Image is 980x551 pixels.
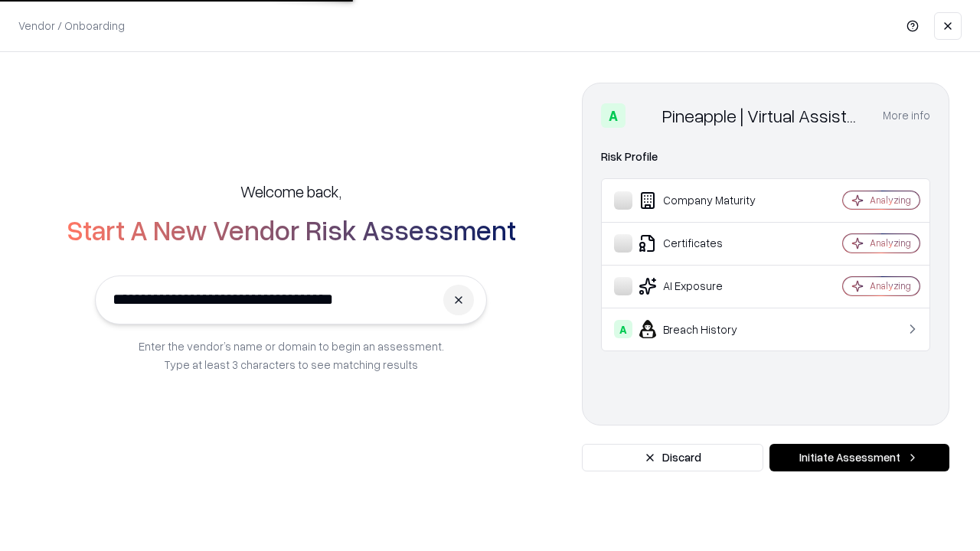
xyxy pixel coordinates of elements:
[662,103,864,128] div: Pineapple | Virtual Assistant Agency
[614,320,797,338] div: Breach History
[769,444,949,471] button: Initiate Assessment
[582,444,763,471] button: Discard
[601,148,930,166] div: Risk Profile
[883,102,930,129] button: More info
[18,18,125,34] p: Vendor / Onboarding
[870,236,911,249] div: Analyzing
[67,214,516,245] h2: Start A New Vendor Risk Assessment
[870,279,911,292] div: Analyzing
[240,181,341,202] h5: Welcome back,
[870,194,911,207] div: Analyzing
[614,277,797,295] div: AI Exposure
[601,103,626,128] div: A
[632,103,656,128] img: Pineapple | Virtual Assistant Agency
[614,320,632,338] div: A
[614,191,797,210] div: Company Maturity
[139,337,444,373] p: Enter the vendor’s name or domain to begin an assessment. Type at least 3 characters to see match...
[614,234,797,253] div: Certificates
